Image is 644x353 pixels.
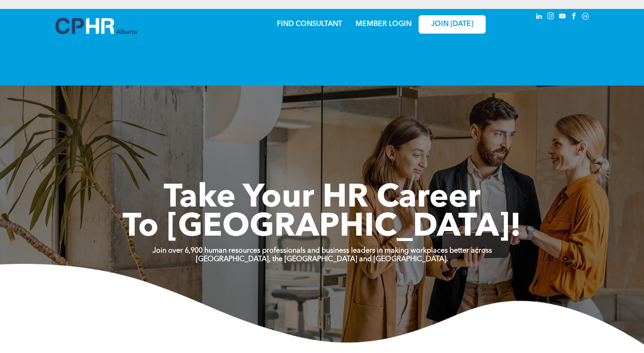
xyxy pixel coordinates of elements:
a: facebook [569,11,579,23]
strong: [GEOGRAPHIC_DATA], the [GEOGRAPHIC_DATA] and [GEOGRAPHIC_DATA]. [196,256,448,263]
span: To [GEOGRAPHIC_DATA]! [123,211,521,244]
a: Social network [580,11,590,23]
span: JOIN [DATE] [431,20,473,29]
strong: Join over 6,900 human resources professionals and business leaders in making workplaces better ac... [153,247,492,254]
img: A blue and white logo for cp alberta [55,18,137,34]
a: JOIN [DATE] [419,15,486,34]
a: MEMBER LOGIN [356,21,411,28]
a: FIND CONSULTANT [277,21,342,28]
a: linkedin [534,11,544,23]
a: instagram [546,11,555,23]
a: youtube [557,11,567,23]
span: Take Your HR Career [164,182,481,215]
